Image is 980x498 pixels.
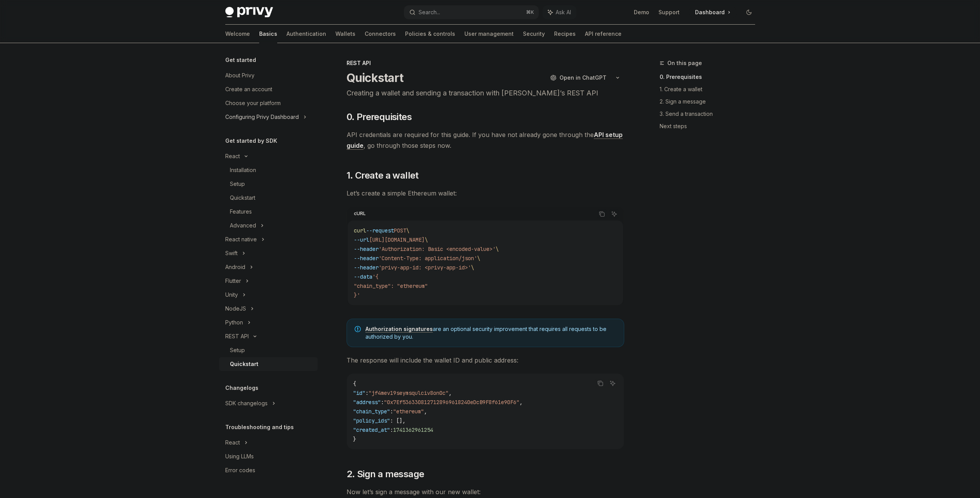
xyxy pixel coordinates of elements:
span: ⌘ K [526,9,534,15]
p: Creating a wallet and sending a transaction with [PERSON_NAME]’s REST API [347,88,624,99]
span: "chain_type": "ethereum" [354,282,428,289]
div: Configuring Privy Dashboard [225,112,299,122]
div: Unity [225,290,238,299]
a: Demo [634,8,649,16]
span: "id" [353,389,365,396]
img: dark logo [225,7,273,18]
div: Android [225,262,245,272]
span: : [390,426,393,433]
span: "policy_ids" [353,417,390,424]
a: 0. Prerequisites [660,71,761,83]
a: Support [658,8,680,16]
span: , [449,389,452,396]
span: The response will include the wallet ID and public address: [347,355,624,366]
span: Ask AI [556,8,571,16]
a: Error codes [219,463,318,477]
h5: Troubleshooting and tips [225,423,294,432]
span: , [519,399,523,406]
span: "chain_type" [353,408,390,415]
span: \ [425,236,428,243]
a: Dashboard [689,6,737,18]
span: API credentials are required for this guide. If you have not already gone through the , go throug... [347,129,624,151]
span: --header [354,246,379,252]
h5: Get started by SDK [225,136,277,145]
span: 0. Prerequisites [347,111,412,123]
a: Quickstart [219,357,318,371]
h5: Get started [225,55,256,65]
a: Features [219,205,318,219]
div: Setup [230,179,245,189]
span: --request [366,227,394,234]
div: Choose your platform [225,99,281,108]
span: \ [471,264,474,271]
span: 'Content-Type: application/json' [379,255,477,262]
a: About Privy [219,69,318,82]
a: Choose your platform [219,96,318,110]
h1: Quickstart [347,71,404,85]
button: Toggle dark mode [743,6,755,18]
span: "jf4mev19seymsqulciv8on0c" [369,389,449,396]
div: cURL [352,209,368,218]
a: Authentication [286,25,326,43]
button: Ask AI [608,378,618,388]
button: Ask AI [543,5,576,19]
h5: Changelogs [225,383,258,393]
div: REST API [225,332,249,341]
a: 1. Create a wallet [660,83,761,95]
span: }' [354,292,360,299]
div: React native [225,235,257,244]
span: \ [496,246,499,252]
span: : [381,399,384,406]
span: 2. Sign a message [347,468,424,480]
a: API reference [585,25,622,43]
span: '{ [372,273,379,280]
span: "ethereum" [393,408,424,415]
div: Python [225,318,243,327]
button: Copy the contents from the code block [595,378,605,388]
a: Create an account [219,82,318,96]
span: "address" [353,399,381,406]
span: --header [354,264,379,271]
div: Error codes [225,466,255,475]
span: --header [354,255,379,262]
a: Recipes [554,25,576,43]
div: Swift [225,249,238,258]
span: "created_at" [353,426,390,433]
div: NodeJS [225,304,246,313]
span: Now let’s sign a message with our new wallet: [347,486,624,497]
a: Basics [259,25,277,43]
button: Ask AI [609,209,619,219]
a: Policies & controls [405,25,455,43]
span: --data [354,273,372,280]
span: { [353,380,356,387]
div: React [225,438,240,447]
div: REST API [347,59,624,67]
a: Connectors [365,25,396,43]
span: Let’s create a simple Ethereum wallet: [347,188,624,199]
a: Installation [219,163,318,177]
span: } [353,436,356,443]
a: Using LLMs [219,450,318,463]
div: Flutter [225,276,241,286]
div: Setup [230,346,245,355]
div: Installation [230,165,256,175]
span: 1. Create a wallet [347,169,419,182]
span: 'Authorization: Basic <encoded-value>' [379,246,496,252]
div: Features [230,207,252,216]
button: Open in ChatGPT [545,71,611,84]
button: Copy the contents from the code block [597,209,607,219]
div: Using LLMs [225,452,254,461]
a: Welcome [225,25,250,43]
span: are an optional security improvement that requires all requests to be authorized by you. [365,325,616,341]
a: 2. Sign a message [660,95,761,108]
span: "0x7Ef5363308127128969618240eDcB9F8f61e90F6" [384,399,519,406]
span: Open in ChatGPT [560,74,606,82]
a: 3. Send a transaction [660,108,761,120]
div: About Privy [225,71,255,80]
span: : [390,408,393,415]
div: Quickstart [230,359,258,369]
div: Create an account [225,85,272,94]
div: SDK changelogs [225,399,268,408]
span: 'privy-app-id: <privy-app-id>' [379,264,471,271]
span: Dashboard [695,8,725,16]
